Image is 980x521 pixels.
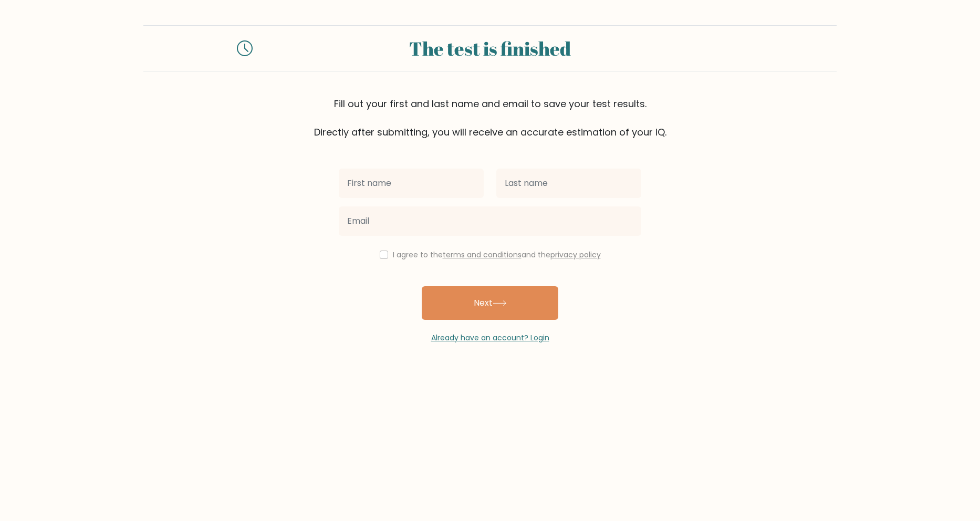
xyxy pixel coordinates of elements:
[431,332,549,343] a: Already have an account? Login
[339,169,484,198] input: First name
[422,286,558,320] button: Next
[550,249,601,260] a: privacy policy
[265,34,715,62] div: The test is finished
[143,97,837,139] div: Fill out your first and last name and email to save your test results. Directly after submitting,...
[393,249,601,260] label: I agree to the and the
[443,249,522,260] a: terms and conditions
[496,169,641,198] input: Last name
[339,206,641,236] input: Email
